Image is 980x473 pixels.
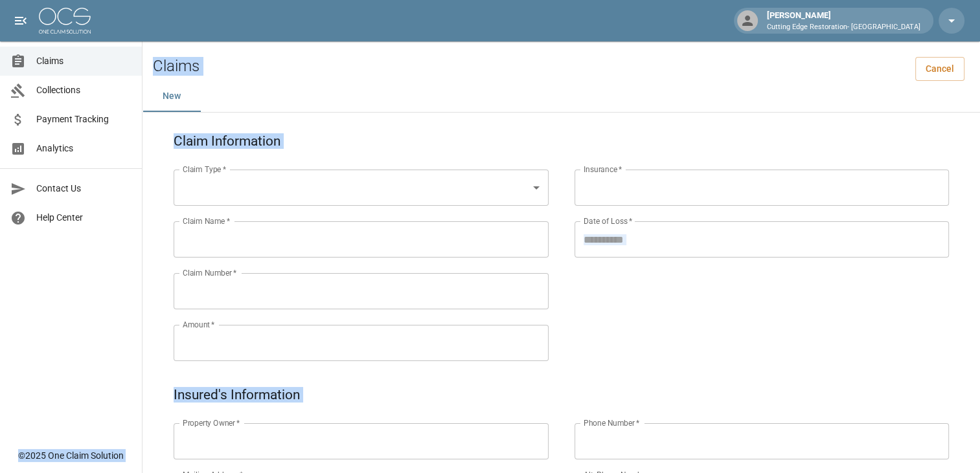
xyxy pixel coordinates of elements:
[36,54,131,68] span: Claims
[18,449,124,462] div: © 2025 One Claim Solution
[36,83,131,97] span: Collections
[183,164,226,175] label: Claim Type
[183,267,236,278] label: Claim Number
[575,221,940,258] input: Choose date
[153,57,199,76] h2: Claims
[183,417,240,428] label: Property Owner
[36,142,131,155] span: Analytics
[36,211,131,225] span: Help Center
[36,113,131,126] span: Payment Tracking
[584,164,622,175] label: Insurance
[142,81,980,112] div: dynamic tabs
[36,182,131,195] span: Contact Us
[183,319,215,330] label: Amount
[183,215,230,226] label: Claim Name
[39,8,91,34] img: ocs-logo-white-transparent.png
[915,57,964,81] a: Cancel
[767,22,920,33] p: Cutting Edge Restoration- [GEOGRAPHIC_DATA]
[584,417,639,428] label: Phone Number
[584,215,632,226] label: Date of Loss
[142,81,201,112] button: New
[762,9,926,32] div: [PERSON_NAME]
[8,8,34,34] button: open drawer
